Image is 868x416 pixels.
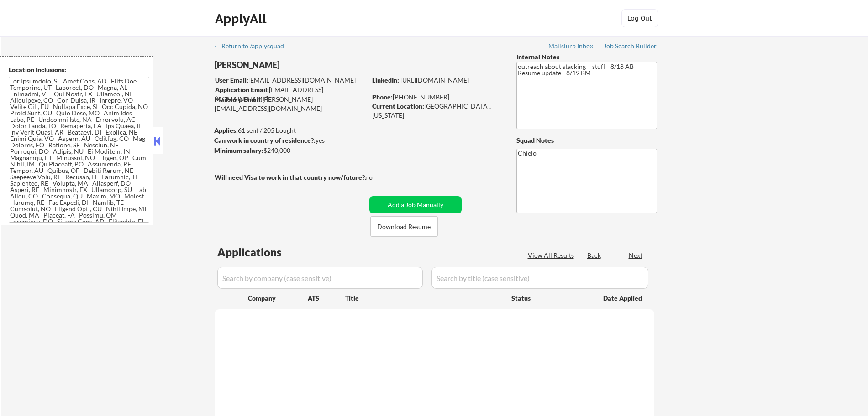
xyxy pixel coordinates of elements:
div: Job Search Builder [604,43,657,49]
div: Date Applied [603,294,643,303]
a: ← Return to /applysquad [214,42,293,52]
div: [PERSON_NAME] [215,59,402,71]
div: ApplyAll [215,11,269,26]
div: Location Inclusions: [9,65,149,74]
div: [EMAIL_ADDRESS][DOMAIN_NAME] [215,85,366,103]
a: Job Search Builder [604,42,657,52]
div: yes [214,136,363,145]
button: Download Resume [370,216,438,237]
input: Search by company (case sensitive) [217,267,423,289]
strong: Minimum salary: [214,146,263,154]
input: Search by title (case sensitive) [431,267,648,289]
strong: Current Location: [372,102,424,110]
button: Add a Job Manually [369,196,462,213]
strong: User Email: [215,76,248,84]
a: [URL][DOMAIN_NAME] [400,76,469,84]
div: View All Results [528,251,577,260]
div: 61 sent / 205 bought [214,126,366,135]
strong: Application Email: [215,86,269,94]
strong: LinkedIn: [372,76,399,84]
div: ← Return to /applysquad [214,43,293,49]
div: Squad Notes [516,136,657,145]
div: Internal Notes [516,52,657,62]
div: Status [511,290,590,306]
div: no [365,173,391,182]
div: Back [587,251,602,260]
div: [GEOGRAPHIC_DATA], [US_STATE] [372,102,501,120]
div: Applications [217,247,308,258]
div: Title [345,294,503,303]
strong: Can work in country of residence?: [214,136,316,144]
div: Company [248,294,308,303]
div: $240,000 [214,146,366,155]
strong: Will need Visa to work in that country now/future?: [215,173,367,181]
div: Next [629,251,643,260]
button: Log Out [621,9,658,27]
strong: Applies: [214,126,238,134]
strong: Mailslurp Email: [215,95,262,103]
strong: Phone: [372,93,393,101]
div: Mailslurp Inbox [548,43,594,49]
div: [PERSON_NAME][EMAIL_ADDRESS][DOMAIN_NAME] [215,95,366,113]
div: [PHONE_NUMBER] [372,93,501,102]
div: [EMAIL_ADDRESS][DOMAIN_NAME] [215,76,366,85]
a: Mailslurp Inbox [548,42,594,52]
div: ATS [308,294,345,303]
